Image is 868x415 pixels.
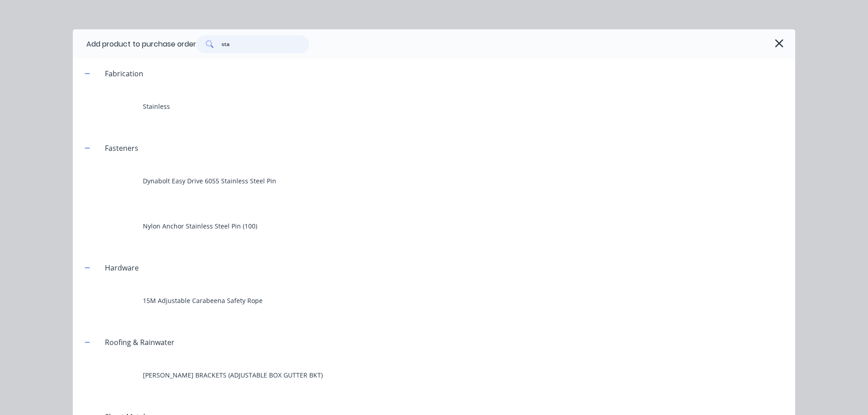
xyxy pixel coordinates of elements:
[98,337,182,348] div: Roofing & Rainwater
[98,143,146,154] div: Fasteners
[86,39,196,50] div: Add product to purchase order
[98,262,146,273] div: Hardware
[98,68,151,79] div: Fabrication
[222,35,310,53] input: Search products...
